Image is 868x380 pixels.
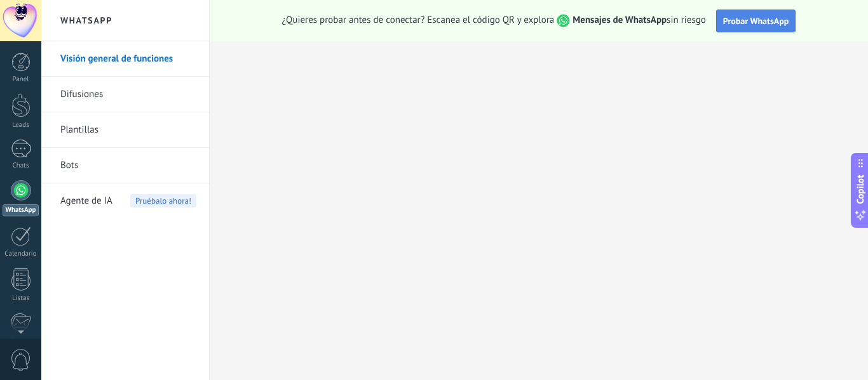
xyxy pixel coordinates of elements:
[723,15,789,27] span: Probar WhatsApp
[60,148,196,183] a: Bots
[282,14,706,27] span: ¿Quieres probar antes de conectar? Escanea el código QR y explora sin riesgo
[60,41,196,77] a: Visión general de funciones
[573,14,667,26] strong: Mensajes de WhatsApp
[3,250,39,258] div: Calendario
[130,194,196,207] span: Pruébalo ahora!
[3,162,39,170] div: Chats
[41,41,209,77] li: Visión general de funciones
[3,294,39,303] div: Listas
[854,174,867,204] span: Copilot
[3,204,39,216] div: WhatsApp
[60,183,196,219] a: Agente de IAPruébalo ahora!
[3,75,39,84] div: Panel
[41,148,209,183] li: Bots
[60,112,196,148] a: Plantillas
[41,77,209,112] li: Difusiones
[60,183,112,219] span: Agente de IA
[3,121,39,129] div: Leads
[41,183,209,218] li: Agente de IA
[716,10,796,32] button: Probar WhatsApp
[60,77,196,112] a: Difusiones
[41,112,209,148] li: Plantillas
